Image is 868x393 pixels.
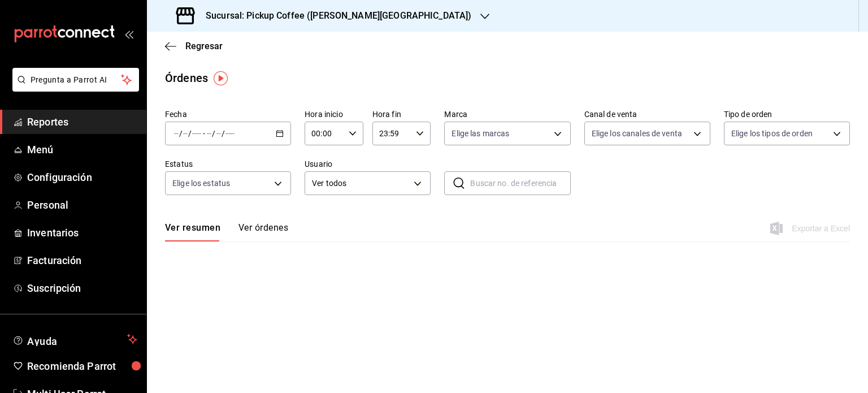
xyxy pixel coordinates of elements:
[214,71,228,85] img: Tooltip marker
[183,129,188,138] input: --
[225,129,235,138] input: ----
[27,332,123,346] span: Ayuda
[173,129,179,138] input: --
[222,129,225,138] span: /
[27,197,137,213] span: Personal
[124,29,133,38] button: open_drawer_menu
[305,110,363,118] label: Hora inicio
[27,170,137,185] span: Configuración
[372,110,431,118] label: Hora fin
[444,110,570,118] label: Marca
[724,110,850,118] label: Tipo de orden
[165,110,291,118] label: Fecha
[192,129,202,138] input: ----
[305,160,431,168] label: Usuario
[179,129,183,138] span: /
[27,142,137,157] span: Menú
[731,128,813,139] span: Elige los tipos de orden
[216,129,222,138] input: --
[584,110,710,118] label: Canal de venta
[212,129,215,138] span: /
[12,68,139,92] button: Pregunta a Parrot AI
[165,41,223,51] button: Regresar
[8,82,139,94] a: Pregunta a Parrot AI
[197,9,471,23] h3: Sucursal: Pickup Coffee ([PERSON_NAME][GEOGRAPHIC_DATA])
[165,160,291,168] label: Estatus
[452,128,509,139] span: Elige las marcas
[312,178,410,189] span: Ver todos
[165,222,220,241] button: Ver resumen
[172,178,230,189] span: Elige los estatus
[470,172,570,195] input: Buscar no. de referencia
[27,359,137,374] span: Recomienda Parrot
[206,129,212,138] input: --
[592,128,682,139] span: Elige los canales de venta
[31,74,121,86] span: Pregunta a Parrot AI
[27,253,137,268] span: Facturación
[185,41,223,51] span: Regresar
[165,222,288,241] div: navigation tabs
[27,114,137,129] span: Reportes
[203,129,205,138] span: -
[238,222,288,241] button: Ver órdenes
[27,280,137,296] span: Suscripción
[165,70,208,87] div: Órdenes
[27,225,137,240] span: Inventarios
[188,129,192,138] span: /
